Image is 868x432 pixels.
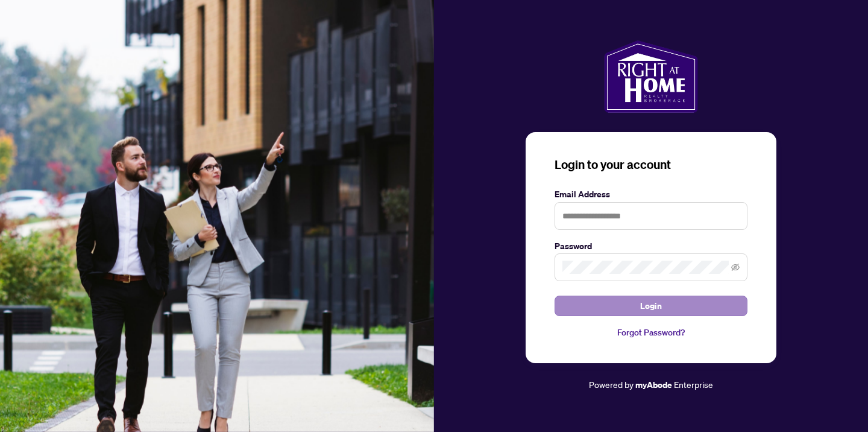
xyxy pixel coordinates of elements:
a: Forgot Password? [555,326,747,339]
label: Password [555,240,747,253]
label: Email Address [555,188,747,201]
h3: Login to your account [555,156,747,173]
span: Powered by [589,379,634,390]
button: Login [555,296,747,316]
a: myAbode [635,378,672,392]
span: Enterprise [674,379,713,390]
span: eye-invisible [731,263,740,272]
span: Login [640,296,662,316]
img: ma-logo [604,40,697,113]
